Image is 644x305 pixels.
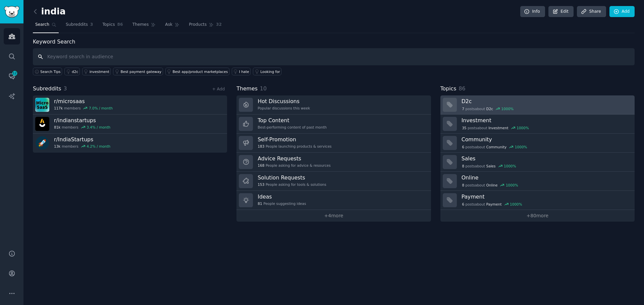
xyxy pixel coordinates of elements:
[462,145,464,149] span: 6
[54,125,110,130] div: members
[462,164,464,168] span: 8
[440,172,635,191] a: Online8postsaboutOnline1000%
[12,71,18,76] span: 12
[33,85,61,93] span: Subreddits
[258,125,327,130] div: Best-performing content of past month
[236,134,431,153] a: Self-Promotion183People launching products & services
[462,98,630,105] h3: D2c
[54,136,110,143] h3: r/ IndiaStartups
[54,117,110,124] h3: r/ indianstartups
[82,68,111,75] a: investment
[486,106,493,111] span: D2c
[504,164,516,168] div: 1000 %
[462,126,466,130] span: 35
[258,163,264,168] span: 168
[440,134,635,153] a: Community6postsaboutCommunity1000%
[258,201,306,206] div: People suggesting ideas
[258,193,306,200] h3: Ideas
[89,106,113,110] div: 7.0 % / month
[258,98,310,105] h3: Hot Discussions
[253,68,281,75] a: Looking for
[54,106,63,110] span: 117k
[90,69,109,74] div: investment
[163,19,182,33] a: Ask
[33,115,227,134] a: r/indianstartups81kmembers3.4% / month
[462,202,464,207] span: 6
[258,155,330,162] h3: Advice Requests
[54,144,110,149] div: members
[54,98,113,105] h3: r/ microsaas
[33,134,227,153] a: r/IndiaStartups13kmembers4.2% / month
[132,22,149,28] span: Themes
[64,68,80,75] a: d2c
[462,174,630,181] h3: Online
[33,39,75,45] label: Keyword Search
[459,85,465,92] span: 86
[63,19,95,33] a: Subreddits3
[258,106,310,110] div: Popular discussions this week
[130,19,158,33] a: Themes
[462,193,630,200] h3: Payment
[260,69,280,74] div: Looking for
[462,183,464,187] span: 8
[258,201,262,206] span: 81
[165,68,229,75] a: Best app/product marketplaces
[486,164,496,168] span: Sales
[462,136,630,143] h3: Community
[258,182,264,187] span: 153
[87,125,110,130] div: 3.4 % / month
[548,6,574,17] a: Edit
[35,98,49,112] img: microsaas
[113,68,163,75] a: Best payment gateway
[462,155,630,162] h3: Sales
[189,22,207,28] span: Products
[486,202,502,207] span: Payment
[609,6,635,17] a: Add
[258,163,330,168] div: People asking for advice & resources
[216,22,222,28] span: 32
[462,117,630,124] h3: Investment
[520,6,545,17] a: Info
[236,85,258,93] span: Themes
[440,115,635,134] a: Investment35postsaboutInvestment1000%
[517,126,529,130] div: 1000 %
[510,202,522,207] div: 1000 %
[33,6,66,17] h2: india
[165,22,172,28] span: Ask
[87,144,110,149] div: 4.2 % / month
[90,22,93,28] span: 3
[440,191,635,210] a: Payment6postsaboutPayment1000%
[486,145,507,149] span: Community
[236,95,431,115] a: Hot DiscussionsPopular discussions this week
[236,172,431,191] a: Solution Requests153People asking for tools & solutions
[117,22,123,28] span: 86
[64,85,67,92] span: 3
[462,144,528,150] div: post s about
[236,153,431,172] a: Advice Requests168People asking for advice & resources
[100,19,125,33] a: Topics86
[462,125,530,131] div: post s about
[186,19,224,33] a: Products32
[173,69,228,74] div: Best app/product marketplaces
[236,191,431,210] a: Ideas81People suggesting ideas
[506,183,518,187] div: 1000 %
[236,115,431,134] a: Top ContentBest-performing content of past month
[54,106,113,110] div: members
[33,95,227,115] a: r/microsaas117kmembers7.0% / month
[35,136,49,150] img: IndiaStartups
[35,22,49,28] span: Search
[258,136,331,143] h3: Self-Promotion
[258,144,264,149] span: 183
[212,87,225,91] a: + Add
[35,117,49,131] img: indianstartups
[486,183,498,187] span: Online
[33,19,59,33] a: Search
[440,210,635,222] a: +80more
[258,182,326,187] div: People asking for tools & solutions
[239,69,249,74] div: I hate
[33,68,62,75] button: Search Tips
[120,69,161,74] div: Best payment gateway
[54,125,60,130] span: 81k
[440,85,457,93] span: Topics
[577,6,606,17] a: Share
